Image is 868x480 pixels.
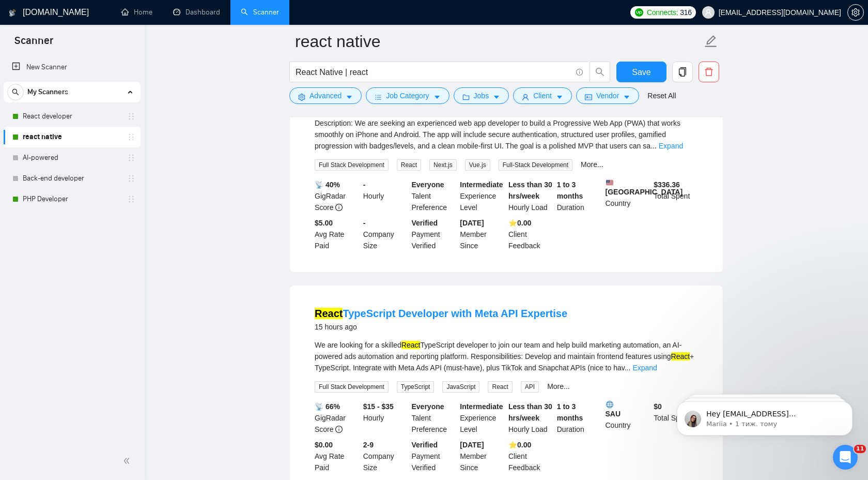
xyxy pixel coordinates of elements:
[315,181,340,189] b: 📡 40%
[458,217,506,251] div: Member Since
[361,179,410,213] div: Hourly
[603,179,652,213] div: Country
[699,62,719,82] button: delete
[508,219,531,227] b: ⭐️ 0.00
[397,381,435,393] span: TypeScript
[361,217,410,251] div: Company Size
[576,87,639,104] button: idcardVendorcaret-down
[313,439,361,473] div: Avg Rate Paid
[361,439,410,473] div: Company Size
[375,93,382,101] span: bars
[508,181,552,200] b: Less than 30 hrs/week
[412,219,438,227] b: Verified
[454,87,509,104] button: folderJobscaret-down
[833,445,858,470] iframe: Intercom live chat
[654,181,680,189] b: $ 336.36
[576,69,583,76] span: info-circle
[127,174,135,183] span: holder
[296,66,571,79] input: Search Freelance Jobs...
[173,8,220,17] a: dashboardDashboard
[671,352,690,361] mark: React
[9,5,16,21] img: logo
[241,8,279,17] a: searchScanner
[460,441,484,449] b: [DATE]
[458,401,506,435] div: Experience Level
[335,204,343,211] span: info-circle
[315,321,567,333] div: 15 hours ago
[590,62,610,82] button: search
[315,219,333,227] b: $5.00
[121,8,152,17] a: homeHome
[6,33,61,55] span: Scanner
[522,93,529,101] span: user
[313,401,361,435] div: GigRadar Score
[460,402,503,411] b: Intermediate
[363,402,394,411] b: $15 - $35
[654,402,662,411] b: $ 0
[672,62,693,82] button: copy
[289,87,362,104] button: settingAdvancedcaret-down
[23,106,121,127] a: React developer
[401,341,421,349] mark: React
[556,93,563,101] span: caret-down
[533,90,552,101] span: Client
[410,217,458,251] div: Payment Verified
[4,57,141,78] li: New Scanner
[127,112,135,121] span: holder
[412,181,444,189] b: Everyone
[442,381,479,393] span: JavaScript
[127,133,135,141] span: holder
[410,179,458,213] div: Talent Preference
[366,87,449,104] button: barsJob Categorycaret-down
[506,217,555,251] div: Client Feedback
[315,402,340,411] b: 📡 66%
[386,90,429,101] span: Job Category
[606,179,613,186] img: 🇺🇸
[361,401,410,435] div: Hourly
[557,181,583,200] b: 1 to 3 months
[606,401,613,408] img: 🌐
[847,4,864,21] button: setting
[661,380,868,452] iframe: Intercom notifications повідомлення
[315,117,698,152] div: Description: We are seeking an experienced web app developer to build a Progressive Web App (PWA)...
[474,90,489,101] span: Jobs
[12,57,132,78] a: New Scanner
[555,401,603,435] div: Duration
[23,127,121,147] a: react native
[673,67,692,77] span: copy
[433,93,441,101] span: caret-down
[309,90,342,101] span: Advanced
[508,441,531,449] b: ⭐️ 0.00
[606,401,650,418] b: SAU
[625,364,631,372] span: ...
[603,401,652,435] div: Country
[704,35,718,48] span: edit
[606,179,683,196] b: [GEOGRAPHIC_DATA]
[363,219,366,227] b: -
[647,7,678,18] span: Connects:
[488,381,512,393] span: React
[335,426,343,433] span: info-circle
[581,160,603,169] a: More...
[460,181,503,189] b: Intermediate
[458,179,506,213] div: Experience Level
[854,445,866,453] span: 11
[23,168,121,189] a: Back-end developer
[652,179,700,213] div: Total Spent
[315,339,698,373] div: We are looking for a skilled TypeScript developer to join our team and help build marketing autom...
[632,364,657,372] a: Expand
[650,142,657,150] span: ...
[127,154,135,162] span: holder
[847,8,864,17] a: setting
[659,142,683,150] a: Expand
[555,179,603,213] div: Duration
[462,93,470,101] span: folder
[123,456,133,466] span: double-left
[632,66,650,79] span: Save
[315,308,343,319] mark: React
[652,401,700,435] div: Total Spent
